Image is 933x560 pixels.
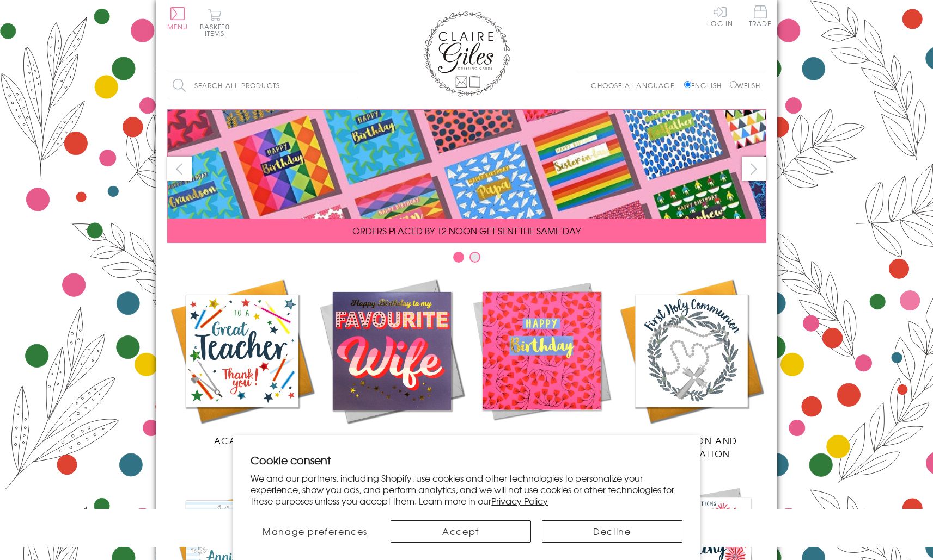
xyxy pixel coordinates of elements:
[263,525,368,538] span: Manage preferences
[167,22,188,32] span: Menu
[167,7,188,30] button: Menu
[684,80,727,90] label: English
[205,22,230,38] span: 0 items
[167,157,192,181] button: prev
[684,81,691,88] input: English
[542,520,682,543] button: Decline
[356,434,427,447] span: New Releases
[167,251,766,268] div: Carousel Pagination
[469,252,480,263] button: Carousel Page 2
[749,5,772,29] a: Trade
[730,81,737,88] input: Welsh
[645,434,737,460] span: Communion and Confirmation
[749,5,772,27] span: Trade
[347,73,358,98] input: Search
[423,11,510,97] img: Claire Giles Greetings Cards
[707,5,733,27] a: Log In
[391,520,531,543] button: Accept
[251,520,380,543] button: Manage preferences
[167,276,317,447] a: Academic
[491,494,548,507] a: Privacy Policy
[251,472,682,506] p: We and our partners, including Shopify, use cookies and other technologies to personalize your ex...
[251,452,682,468] h2: Cookie consent
[617,276,766,460] a: Communion and Confirmation
[591,80,682,90] p: Choose a language:
[200,9,230,36] button: Basket0 items
[352,224,581,237] span: ORDERS PLACED BY 12 NOON GET SENT THE SAME DAY
[453,252,464,263] button: Carousel Page 1 (Current Slide)
[214,434,270,447] span: Academic
[730,80,761,90] label: Welsh
[515,434,568,447] span: Birthdays
[742,157,766,181] button: next
[317,276,467,447] a: New Releases
[467,276,617,447] a: Birthdays
[167,73,358,98] input: Search all products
